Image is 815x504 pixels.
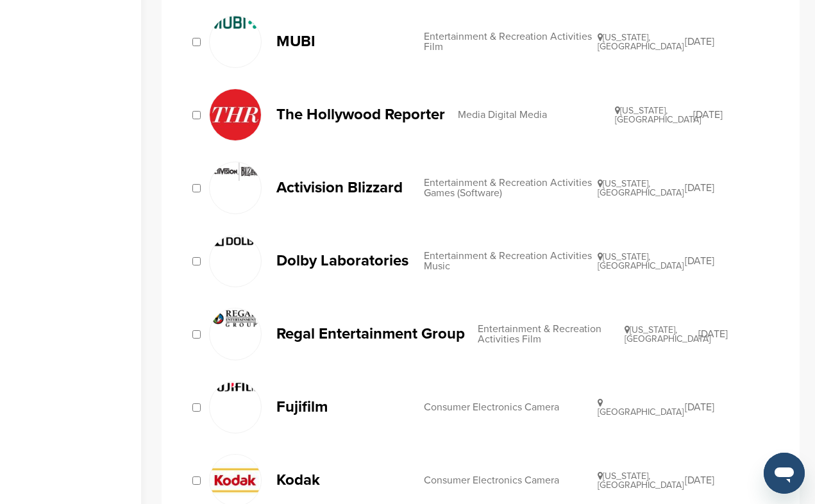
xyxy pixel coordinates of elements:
div: Entertainment & Recreation Activities Games (Software) [424,178,598,198]
div: [US_STATE], [GEOGRAPHIC_DATA] [615,106,693,124]
p: Activision Blizzard [276,180,411,196]
div: [DATE] [685,37,772,47]
div: [US_STATE], [GEOGRAPHIC_DATA] [598,33,685,51]
div: [DATE] [698,329,772,339]
p: Kodak [276,472,411,488]
div: [DATE] [685,183,772,193]
div: Entertainment & Recreation Activities Film [478,324,625,344]
div: [US_STATE], [GEOGRAPHIC_DATA] [598,471,685,490]
a: Thrh The Hollywood Reporter Media Digital Media [US_STATE], [GEOGRAPHIC_DATA] [DATE] [209,88,771,141]
div: [US_STATE], [GEOGRAPHIC_DATA] [598,252,685,271]
img: Open uri20141112 50798 zivn2v [210,308,261,330]
a: Activision blizzard logo.svg 1 Activision Blizzard Entertainment & Recreation Activities Games (S... [209,162,771,214]
img: 250px mubi logo.svg [210,16,261,29]
div: [DATE] [685,475,772,485]
p: MUBI [276,33,411,49]
div: Consumer Electronics Camera [424,402,598,412]
a: Data Dolby Laboratories Entertainment & Recreation Activities Music [US_STATE], [GEOGRAPHIC_DATA]... [209,235,771,287]
iframe: Button to launch messaging window [764,453,805,494]
img: Data [210,235,261,247]
div: Entertainment & Recreation Activities Music [424,251,598,271]
div: Consumer Electronics Camera [424,475,598,485]
div: [US_STATE], [GEOGRAPHIC_DATA] [625,325,698,344]
p: The Hollywood Reporter [276,106,445,122]
a: 250px mubi logo.svg MUBI Entertainment & Recreation Activities Film [US_STATE], [GEOGRAPHIC_DATA]... [209,15,771,68]
div: [GEOGRAPHIC_DATA] [598,398,685,417]
p: Regal Entertainment Group [276,326,465,342]
div: [DATE] [685,402,772,412]
img: Thrh [210,89,261,140]
div: [US_STATE], [GEOGRAPHIC_DATA] [598,179,685,197]
a: Data Fujifilm Consumer Electronics Camera [GEOGRAPHIC_DATA] [DATE] [209,381,771,433]
div: Media Digital Media [458,110,615,120]
div: Entertainment & Recreation Activities Film [424,31,598,52]
p: Fujifilm [276,399,411,415]
img: Data [210,382,261,392]
div: [DATE] [685,256,772,266]
img: Activision blizzard logo.svg 1 [210,162,261,181]
a: Open uri20141112 50798 zivn2v Regal Entertainment Group Entertainment & Recreation Activities Fil... [209,308,771,360]
div: [DATE] [693,110,771,120]
p: Dolby Laboratories [276,253,411,269]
